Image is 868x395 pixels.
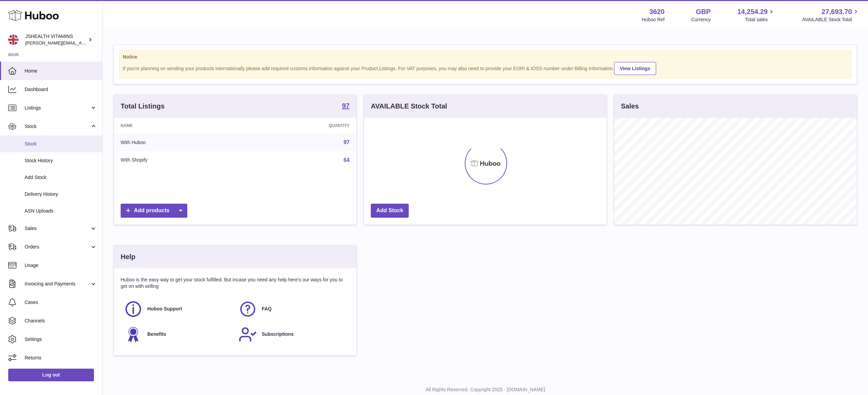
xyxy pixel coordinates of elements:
span: Listings [25,105,90,111]
a: 14,254.29 Total sales [737,7,775,23]
span: Benefits [147,331,166,337]
span: Settings [25,336,97,343]
strong: 3620 [649,7,665,16]
h3: AVAILABLE Stock Total [371,102,447,111]
span: Dashboard [25,86,97,93]
strong: Notice [123,54,848,60]
h3: Total Listings [121,102,165,111]
td: With Shopify [114,151,245,169]
p: Huboo is the easy way to get your stock fulfilled. But incase you need any help here's our ways f... [121,277,350,290]
a: Add products [121,204,187,218]
a: 97 [343,139,350,145]
strong: GBP [696,7,710,16]
strong: 97 [342,102,350,109]
div: JSHEALTH VITAMINS [25,33,87,46]
a: Benefits [124,325,232,344]
p: All Rights Reserved. Copyright 2025 - [DOMAIN_NAME] [108,386,863,393]
span: 14,254.29 [737,7,768,16]
a: View Listings [614,62,656,75]
span: ASN Uploads [25,208,97,214]
span: Invoicing and Payments [25,281,90,287]
div: Huboo Ref [642,16,665,23]
a: 64 [343,157,350,163]
span: Add Stock [25,174,97,181]
a: Huboo Support [124,300,232,318]
span: Stock [25,141,97,147]
span: Orders [25,244,90,250]
span: AVAILABLE Stock Total [802,16,860,23]
span: Usage [25,262,97,269]
span: Returns [25,355,97,361]
a: Log out [8,369,94,381]
span: Sales [25,225,90,232]
th: Quantity [245,118,356,133]
span: Total sales [745,16,775,23]
span: Channels [25,318,97,324]
a: 27,693.70 AVAILABLE Stock Total [802,7,860,23]
a: FAQ [239,300,346,318]
span: Stock [25,123,90,130]
span: Subscriptions [262,331,294,337]
a: Add Stock [371,204,409,218]
td: With Huboo [114,133,245,151]
div: Currency [691,16,711,23]
span: Huboo Support [147,306,182,312]
span: Home [25,68,97,74]
span: [PERSON_NAME][EMAIL_ADDRESS][DOMAIN_NAME] [25,40,137,46]
h3: Help [121,252,135,262]
span: Cases [25,299,97,306]
th: Name [114,118,245,133]
a: Subscriptions [239,325,346,344]
span: 27,693.70 [822,7,852,16]
span: FAQ [262,306,272,312]
h3: Sales [621,102,639,111]
a: 97 [342,102,350,111]
div: If you're planning on sending your products internationally please add required customs informati... [123,61,848,75]
span: Stock History [25,157,97,164]
span: Delivery History [25,191,97,197]
img: francesca@jshealthvitamins.com [8,35,18,45]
